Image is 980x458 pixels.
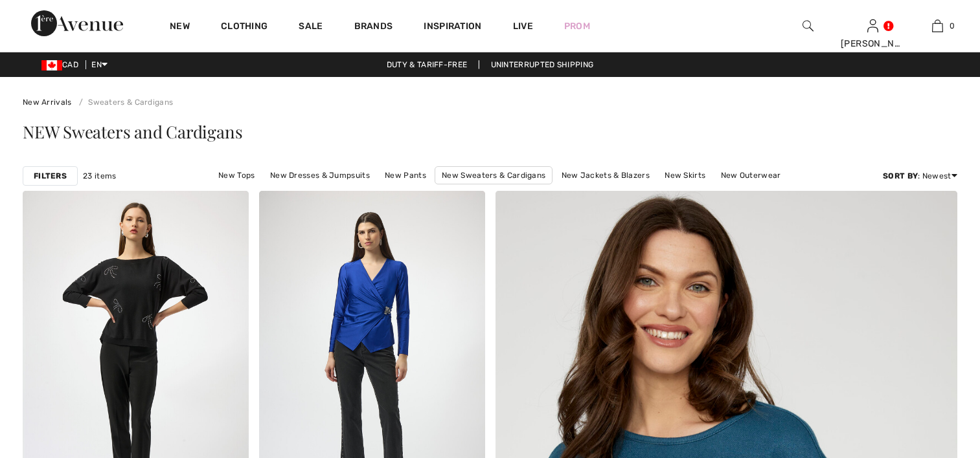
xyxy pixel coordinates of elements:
span: 0 [950,20,955,32]
a: Brands [354,21,393,34]
img: 1ère Avenue [31,10,123,36]
span: EN [91,60,108,69]
img: My Info [867,18,878,34]
a: New Tops [212,167,261,184]
span: CAD [41,60,84,69]
img: Canadian Dollar [41,60,62,71]
strong: Sort By [883,171,918,180]
a: New Dresses & Jumpsuits [264,167,376,184]
a: New Sweaters & Cardigans [435,166,553,184]
span: NEW Sweaters and Cardigans [23,120,242,143]
a: New Outerwear [714,167,788,184]
img: search the website [803,18,814,34]
a: New Skirts [658,167,712,184]
a: New [170,21,190,34]
a: New Pants [378,167,433,184]
img: My Bag [932,18,943,34]
a: Prom [564,19,590,33]
a: Sweaters & Cardigans [74,98,173,107]
strong: Filters [34,170,67,182]
a: Clothing [221,21,268,34]
span: 23 items [83,170,116,182]
a: New Jackets & Blazers [555,167,656,184]
a: Sale [299,21,323,34]
a: Sign In [867,19,878,32]
span: Inspiration [424,21,481,34]
div: : Newest [883,170,957,182]
a: Live [513,19,533,33]
a: New Arrivals [23,98,72,107]
div: [PERSON_NAME] [841,37,904,50]
a: 0 [906,18,969,34]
